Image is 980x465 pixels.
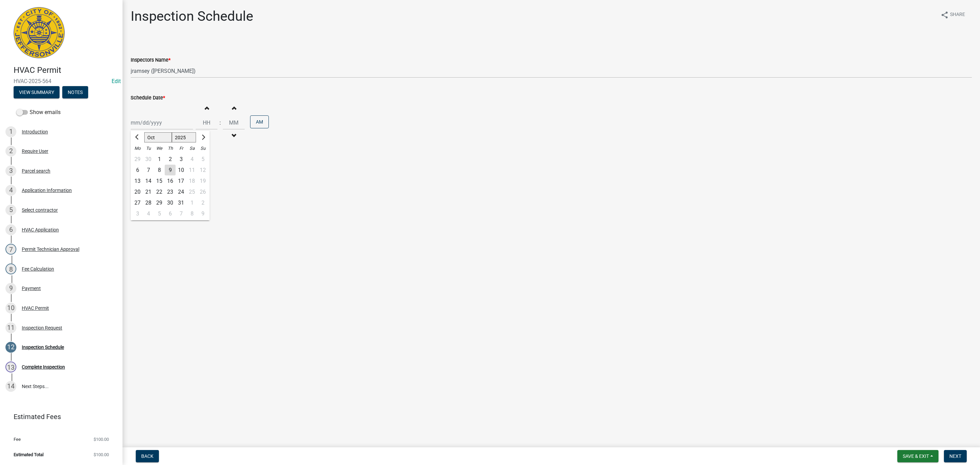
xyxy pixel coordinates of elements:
div: 20 [132,187,143,197]
div: Complete Inspection [22,365,65,369]
div: Friday, October 3, 2025 [176,154,186,165]
div: Thursday, October 23, 2025 [165,187,176,197]
div: 13 [5,362,16,372]
div: 3 [5,165,16,176]
img: City of Jeffersonville, Indiana [14,7,65,58]
div: 15 [154,176,165,187]
wm-modal-confirm: Edit Application Number [112,78,121,84]
div: Application Information [22,188,72,193]
div: Inspection Request [22,325,62,330]
div: Wednesday, October 1, 2025 [154,154,165,165]
div: Friday, November 7, 2025 [176,208,186,219]
div: 4 [5,185,16,196]
div: Introduction [22,129,48,134]
div: Monday, September 29, 2025 [132,154,143,165]
h1: Inspection Schedule [131,8,253,25]
div: 9 [5,283,16,294]
div: Monday, October 27, 2025 [132,197,143,208]
div: Tuesday, October 28, 2025 [143,197,154,208]
div: Parcel search [22,169,50,173]
div: 21 [143,187,154,197]
button: AM [250,115,269,128]
wm-modal-confirm: Notes [62,90,88,95]
button: Next [944,450,967,462]
div: Tuesday, October 14, 2025 [143,176,154,187]
input: Minutes [223,116,245,130]
div: Tuesday, October 7, 2025 [143,165,154,176]
button: Previous month [133,132,142,143]
div: Tu [143,143,154,154]
h4: HVAC Permit [14,65,117,75]
div: Select contractor [22,208,58,212]
label: Schedule Date [131,96,165,100]
div: Tuesday, September 30, 2025 [143,154,154,165]
div: 30 [143,154,154,165]
div: Thursday, November 6, 2025 [165,208,176,219]
div: Friday, October 10, 2025 [176,165,186,176]
div: Inspection Schedule [22,345,64,350]
div: 11 [5,322,16,333]
div: 30 [165,197,176,208]
div: Friday, October 17, 2025 [176,176,186,187]
div: 29 [154,197,165,208]
div: 3 [176,154,186,165]
wm-modal-confirm: Summary [14,90,60,95]
button: View Summary [14,86,60,98]
div: 8 [154,165,165,176]
span: HVAC-2025-564 [14,78,109,84]
div: 31 [176,197,186,208]
div: Wednesday, October 22, 2025 [154,187,165,197]
div: 14 [5,381,16,392]
div: Sa [186,143,197,154]
div: Monday, October 6, 2025 [132,165,143,176]
div: Permit Technician Approval [22,247,79,252]
div: Thursday, October 30, 2025 [165,197,176,208]
div: 1 [5,126,16,137]
div: We [154,143,165,154]
div: Wednesday, October 29, 2025 [154,197,165,208]
div: 6 [132,165,143,176]
div: 7 [5,244,16,255]
div: 6 [5,224,16,235]
div: Require User [22,149,48,154]
div: : [217,119,223,127]
div: Tuesday, October 21, 2025 [143,187,154,197]
div: Payment [22,286,41,291]
button: Back [136,450,159,462]
div: 13 [132,176,143,187]
div: 12 [5,342,16,353]
div: 6 [165,208,176,219]
div: Monday, November 3, 2025 [132,208,143,219]
div: Fr [176,143,186,154]
div: 16 [165,176,176,187]
div: 2 [5,146,16,157]
div: HVAC Application [22,227,59,232]
a: Estimated Fees [5,410,112,423]
div: Th [165,143,176,154]
span: Next [949,453,961,459]
span: Estimated Total [14,452,44,457]
i: share [941,11,949,19]
div: 27 [132,197,143,208]
div: 1 [154,154,165,165]
select: Select month [144,132,172,143]
span: Save & Exit [903,453,929,459]
div: 24 [176,187,186,197]
div: Monday, October 20, 2025 [132,187,143,197]
div: Thursday, October 9, 2025 [165,165,176,176]
div: Fee Calculation [22,267,54,271]
div: Thursday, October 16, 2025 [165,176,176,187]
div: 4 [143,208,154,219]
div: Tuesday, November 4, 2025 [143,208,154,219]
a: Edit [112,78,121,84]
label: Inspectors Name [131,58,170,63]
div: 17 [176,176,186,187]
button: Notes [62,86,88,98]
div: 29 [132,154,143,165]
select: Select year [172,132,196,143]
span: $100.00 [94,452,109,457]
div: 8 [5,263,16,274]
div: HVAC Permit [22,306,49,310]
div: 2 [165,154,176,165]
button: Next month [199,132,207,143]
